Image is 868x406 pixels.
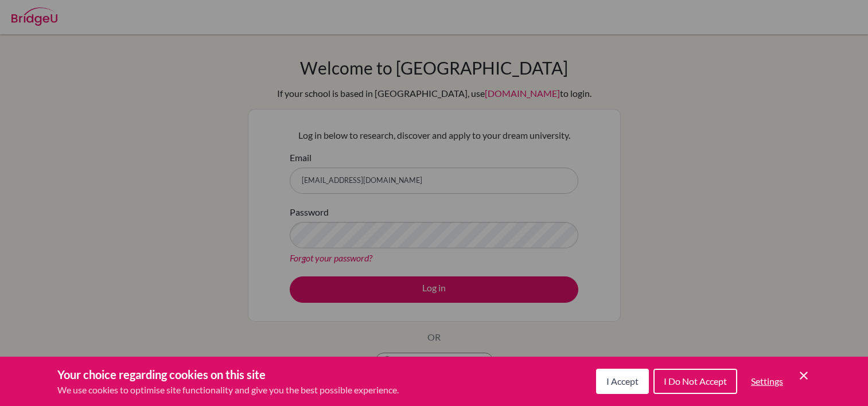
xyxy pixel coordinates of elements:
[57,383,399,397] p: We use cookies to optimise site functionality and give you the best possible experience.
[742,370,792,393] button: Settings
[751,376,783,387] span: Settings
[664,376,727,387] span: I Do Not Accept
[57,366,399,383] h3: Your choice regarding cookies on this site
[797,369,811,382] button: Save and close
[606,376,639,387] span: I Accept
[596,369,649,394] button: I Accept
[653,369,737,394] button: I Do Not Accept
